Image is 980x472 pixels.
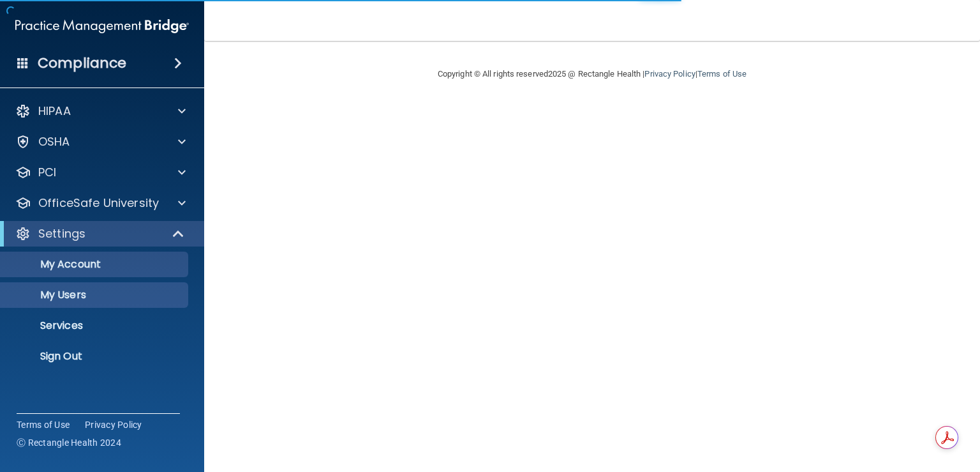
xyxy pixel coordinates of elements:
[8,319,182,332] p: Services
[697,69,746,79] a: Terms of Use
[38,195,159,211] p: OfficeSafe University
[8,258,182,271] p: My Account
[15,226,185,241] a: Settings
[644,69,695,79] a: Privacy Policy
[17,436,121,449] span: Ⓒ Rectangle Health 2024
[17,418,70,431] a: Terms of Use
[15,134,186,149] a: OSHA
[359,54,825,95] div: Copyright © All rights reserved 2025 @ Rectangle Health | |
[38,54,126,72] h4: Compliance
[38,226,85,241] p: Settings
[38,134,70,149] p: OSHA
[38,103,71,119] p: HIPAA
[15,195,186,211] a: OfficeSafe University
[15,103,186,119] a: HIPAA
[38,165,56,180] p: PCI
[15,13,189,39] img: PMB logo
[760,383,965,433] iframe: Drift Widget Chat Controller
[8,289,182,301] p: My Users
[85,418,142,431] a: Privacy Policy
[8,350,182,363] p: Sign Out
[15,165,186,180] a: PCI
